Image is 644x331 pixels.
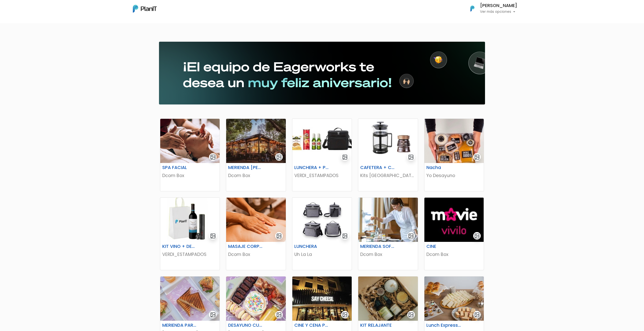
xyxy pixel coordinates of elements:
[133,5,157,13] img: PlanIt Logo
[342,312,348,318] img: gallery-light
[424,197,484,270] a: gallery-light CINE Dcom Box
[474,233,480,239] img: gallery-light
[358,198,418,242] img: thumb_WhatsApp_Image_2024-04-18_at_14.35.47.jpeg
[358,119,418,163] img: thumb_63AE2317-F514-41F3-A209-2759B9902972.jpeg
[357,244,398,249] h6: MERIENDA SOFITEL
[210,154,216,160] img: gallery-light
[357,165,398,170] h6: CAFETERA + CAFÉ [PERSON_NAME]
[226,119,286,163] img: thumb_6349CFF3-484F-4BCD-9940-78224EC48F4B.jpeg
[408,233,414,239] img: gallery-light
[210,312,216,318] img: gallery-light
[276,233,282,239] img: gallery-light
[464,2,517,15] button: PlanIt Logo [PERSON_NAME] Ver más opciones
[226,197,286,270] a: gallery-light MASAJE CORPORAL Dcom Box
[342,233,348,239] img: gallery-light
[226,277,286,321] img: thumb_WhatsApp_Image_2025-02-28_at_13.43.42__2_.jpeg
[225,323,266,328] h6: DESAYUNO CUMPLE PARA 1
[276,154,282,160] img: gallery-light
[162,172,218,179] p: Dcom Box
[292,119,352,191] a: gallery-light LUNCHERA + PICADA VERDI_ESTAMPADOS
[358,197,418,270] a: gallery-light MERIENDA SOFITEL Dcom Box
[228,172,284,179] p: Dcom Box
[160,119,220,191] a: gallery-light SPA FACIAL Dcom Box
[159,323,200,328] h6: MERIENDA PARA 2
[291,165,332,170] h6: LUNCHERA + PICADA
[360,172,416,179] p: Kits [GEOGRAPHIC_DATA]
[424,198,484,242] img: thumb_thumb_moviecenter_logo.jpeg
[423,323,464,328] h6: Lunch Express 5 personas
[210,233,216,239] img: gallery-light
[160,119,220,163] img: thumb_2AAA59ED-4AB8-4286-ADA8-D238202BF1A2.jpeg
[226,119,286,191] a: gallery-light MERIENDA [PERSON_NAME] CAFÉ Dcom Box
[357,323,398,328] h6: KIT RELAJANTE
[480,4,517,8] h6: [PERSON_NAME]
[408,312,414,318] img: gallery-light
[423,165,464,170] h6: Nacha
[424,277,484,321] img: thumb_WhatsApp_Image_2024-05-07_at_13.48.22.jpeg
[474,154,480,160] img: gallery-light
[358,119,418,191] a: gallery-light CAFETERA + CAFÉ [PERSON_NAME] Kits [GEOGRAPHIC_DATA]
[225,165,266,170] h6: MERIENDA [PERSON_NAME] CAFÉ
[160,197,220,270] a: gallery-light KIT VINO + DESCORCHADOR VERDI_ESTAMPADOS
[225,244,266,249] h6: MASAJE CORPORAL
[276,312,282,318] img: gallery-light
[424,119,484,191] a: gallery-light Nacha Yo Desayuno
[474,312,480,318] img: gallery-light
[423,244,464,249] h6: CINE
[160,198,220,242] img: thumb_WhatsApp_Image_2024-06-27_at_13.35.36__1_.jpeg
[291,244,332,249] h6: LUNCHERA
[426,251,482,258] p: Dcom Box
[159,244,200,249] h6: KIT VINO + DESCORCHADOR
[294,172,350,179] p: VERDI_ESTAMPADOS
[162,251,218,258] p: VERDI_ESTAMPADOS
[426,172,482,179] p: Yo Desayuno
[294,251,350,258] p: Uh La La
[291,323,332,328] h6: CINE Y CENA PARA 2
[292,197,352,270] a: gallery-light LUNCHERA Uh La La
[467,3,478,14] img: PlanIt Logo
[292,198,352,242] img: thumb_image__copia___copia___copia___copia___copia___copia___copia___copia___copia_-Photoroom__28...
[159,165,200,170] h6: SPA FACIAL
[424,119,484,163] img: thumb_D894C8AE-60BF-4788-A814-9D6A2BE292DF.jpeg
[358,277,418,321] img: thumb_9A159ECA-3452-4DC8-A68F-9EF8AB81CC9F.jpeg
[480,10,517,14] p: Ver más opciones
[292,119,352,163] img: thumb_B5069BE2-F4D7-4801-A181-DF9E184C69A6.jpeg
[360,251,416,258] p: Dcom Box
[342,154,348,160] img: gallery-light
[292,277,352,321] img: thumb_WhatsApp_Image_2024-05-31_at_10.12.15.jpeg
[160,277,220,321] img: thumb_thumb_194E8C92-9FC3-430B-9E41-01D9E9B75AED.jpeg
[226,198,286,242] img: thumb_EEBA820B-9A13-4920-8781-964E5B39F6D7.jpeg
[228,251,284,258] p: Dcom Box
[408,154,414,160] img: gallery-light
